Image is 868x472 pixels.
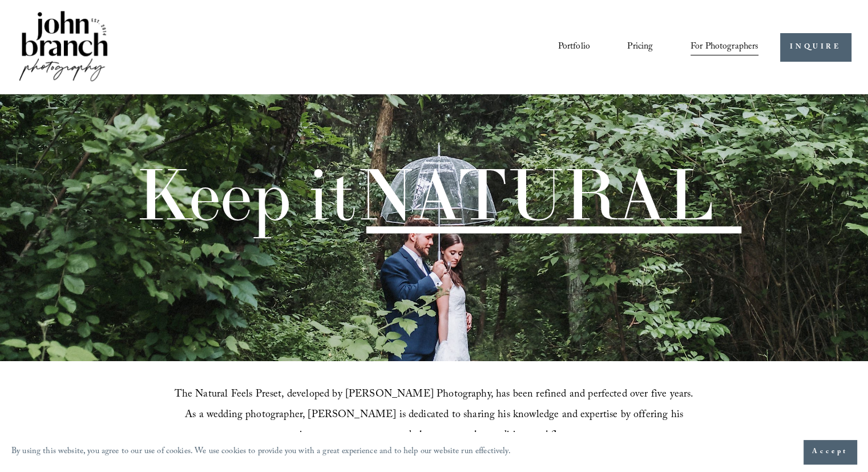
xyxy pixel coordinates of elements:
[175,386,697,445] span: The Natural Feels Preset, developed by [PERSON_NAME] Photography, has been refined and perfected ...
[17,9,110,86] img: John Branch IV Photography
[691,38,759,56] span: For Photographers
[627,38,653,57] a: Pricing
[558,38,590,57] a: Portfolio
[804,440,857,464] button: Accept
[135,159,714,230] h1: Keep it
[356,149,714,239] span: NATURAL
[812,446,848,458] span: Accept
[11,444,511,461] p: By using this website, you agree to our use of cookies. We use cookies to provide you with a grea...
[691,38,759,57] a: folder dropdown
[780,33,850,61] a: INQUIRE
